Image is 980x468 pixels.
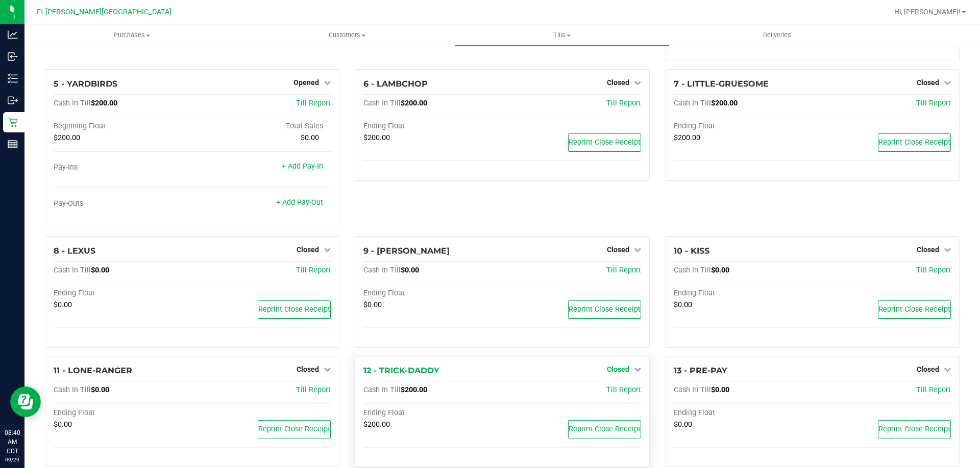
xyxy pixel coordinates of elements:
[711,386,729,394] span: $0.00
[878,133,951,152] button: Reprint Close Receipt
[917,245,939,254] span: Closed
[363,266,401,274] span: Cash In Till
[54,133,80,142] span: $200.00
[5,456,20,463] p: 09/29
[363,289,502,298] div: Ending Float
[916,386,951,394] a: Till Report
[8,117,18,127] inline-svg: Retail
[5,428,20,456] p: 08:40 AM CDT
[363,300,382,309] span: $0.00
[91,266,109,274] span: $0.00
[917,78,939,87] span: Closed
[607,245,629,254] span: Closed
[54,99,91,107] span: Cash In Till
[674,386,711,394] span: Cash In Till
[878,300,951,319] button: Reprint Close Receipt
[54,289,192,298] div: Ending Float
[54,300,72,309] span: $0.00
[674,79,769,89] span: 7 - LITTLE-GRUESOME
[54,366,132,375] span: 11 - LONE-RANGER
[91,99,117,107] span: $200.00
[54,266,91,274] span: Cash In Till
[363,122,502,131] div: Ending Float
[607,365,629,373] span: Closed
[258,300,331,319] button: Reprint Close Receipt
[363,246,450,256] span: 9 - [PERSON_NAME]
[363,133,390,142] span: $200.00
[568,420,641,438] button: Reprint Close Receipt
[54,408,192,418] div: Ending Float
[569,305,641,314] span: Reprint Close Receipt
[54,79,117,89] span: 5 - YARDBIRDS
[54,199,192,208] div: Pay-Outs
[711,99,738,107] span: $200.00
[916,266,951,274] a: Till Report
[674,289,813,298] div: Ending Float
[749,31,805,40] span: Deliveries
[674,300,692,309] span: $0.00
[8,73,18,84] inline-svg: Inventory
[569,138,641,147] span: Reprint Close Receipt
[674,99,711,107] span: Cash In Till
[607,78,629,87] span: Closed
[569,425,641,433] span: Reprint Close Receipt
[54,246,95,256] span: 8 - LEXUS
[276,198,323,207] a: + Add Pay-Out
[54,122,192,131] div: Beginning Float
[37,8,171,16] span: Ft [PERSON_NAME][GEOGRAPHIC_DATA]
[91,386,109,394] span: $0.00
[674,133,700,142] span: $200.00
[455,31,669,40] span: Tills
[674,266,711,274] span: Cash In Till
[363,79,428,89] span: 6 - LAMBCHOP
[670,24,885,46] a: Deliveries
[8,30,18,40] inline-svg: Analytics
[258,305,330,314] span: Reprint Close Receipt
[8,51,18,62] inline-svg: Inbound
[24,31,239,40] span: Purchases
[711,266,729,274] span: $0.00
[674,408,813,418] div: Ending Float
[878,420,951,438] button: Reprint Close Receipt
[674,122,813,131] div: Ending Float
[674,246,709,256] span: 10 - KISS
[282,162,323,171] a: + Add Pay-In
[240,31,454,40] span: Customers
[917,365,939,373] span: Closed
[296,386,331,394] a: Till Report
[296,99,331,107] a: Till Report
[894,8,961,16] span: Hi, [PERSON_NAME]!
[54,420,72,429] span: $0.00
[674,420,692,429] span: $0.00
[568,133,641,152] button: Reprint Close Receipt
[296,266,331,274] a: Till Report
[24,24,239,46] a: Purchases
[363,386,401,394] span: Cash In Till
[401,99,427,107] span: $200.00
[192,122,331,131] div: Total Sales
[54,163,192,172] div: Pay-Ins
[878,305,950,314] span: Reprint Close Receipt
[363,408,502,418] div: Ending Float
[878,138,950,147] span: Reprint Close Receipt
[454,24,669,46] a: Tills
[258,420,331,438] button: Reprint Close Receipt
[301,133,319,142] span: $0.00
[10,387,41,417] iframe: Resource center
[297,365,319,373] span: Closed
[606,386,641,394] a: Till Report
[363,366,439,375] span: 12 - TRICK-DADDY
[363,420,390,429] span: $200.00
[916,99,951,107] a: Till Report
[674,366,727,375] span: 13 - PRE-PAY
[363,99,401,107] span: Cash In Till
[293,78,319,87] span: Opened
[606,99,641,107] a: Till Report
[258,425,330,433] span: Reprint Close Receipt
[568,300,641,319] button: Reprint Close Receipt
